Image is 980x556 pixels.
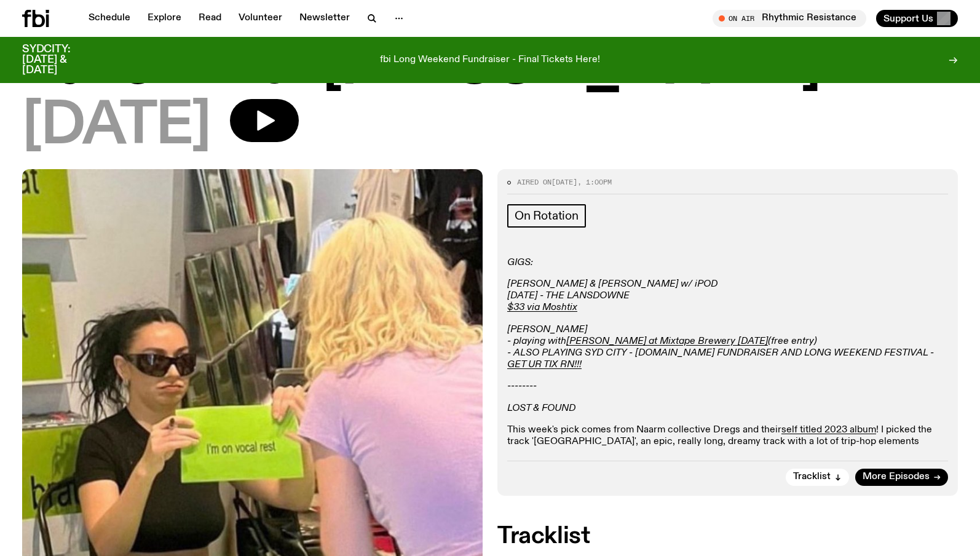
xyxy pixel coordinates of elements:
[876,10,958,27] button: Support Us
[577,177,612,187] span: , 1:00pm
[781,425,876,435] a: self titled 2023 album
[713,10,866,27] button: On AirRhythmic Resistance
[793,472,831,482] span: Tracklist
[497,525,958,547] h2: Tracklist
[292,10,357,27] a: Newsletter
[507,360,582,370] a: GET UR TIX RN!!!
[768,336,817,346] em: (free entry)
[507,279,717,289] em: [PERSON_NAME] & [PERSON_NAME] w/ iPOD
[22,39,958,94] h1: Lunch with [PERSON_NAME]
[566,336,768,346] a: [PERSON_NAME] at Mixtape Brewery [DATE]
[231,10,290,27] a: Volunteer
[863,472,930,482] span: More Episodes
[507,424,948,448] p: This week's pick comes from Naarm collective Dregs and their ! I picked the track '[GEOGRAPHIC_DA...
[140,10,189,27] a: Explore
[507,348,934,358] em: - ALSO PLAYING SYD CITY - [DOMAIN_NAME] FUNDRAISER AND LONG WEEKEND FESTIVAL -
[22,99,210,154] span: [DATE]
[515,209,579,223] span: On Rotation
[380,55,600,66] p: fbi Long Weekend Fundraiser - Final Tickets Here!
[507,325,587,335] em: [PERSON_NAME]
[551,177,577,187] span: [DATE]
[786,469,849,486] button: Tracklist
[507,381,537,391] em: --------
[507,336,566,346] em: - playing with
[507,303,577,312] a: $33 via Moshtix
[507,403,575,413] em: LOST & FOUND
[507,291,630,301] em: [DATE] - THE LANSDOWNE
[507,204,586,228] a: On Rotation
[191,10,229,27] a: Read
[517,177,551,187] span: Aired on
[81,10,138,27] a: Schedule
[855,469,948,486] a: More Episodes
[883,13,933,24] span: Support Us
[507,258,533,268] em: GIGS:
[22,44,101,76] h3: SYDCITY: [DATE] & [DATE]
